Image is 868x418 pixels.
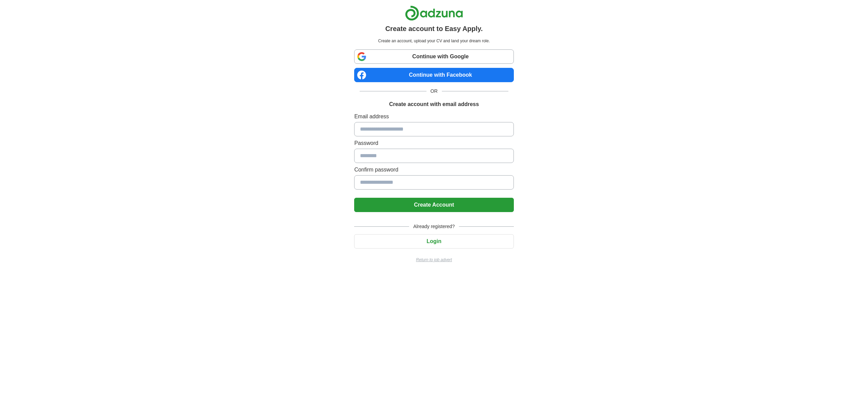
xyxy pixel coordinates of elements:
[354,198,513,212] button: Create Account
[426,88,442,95] span: OR
[354,113,513,121] label: Email address
[354,257,513,263] a: Return to job advert
[354,234,513,249] button: Login
[354,68,513,82] a: Continue with Facebook
[354,166,513,174] label: Confirm password
[385,24,483,34] h1: Create account to Easy Apply.
[354,139,513,147] label: Password
[354,238,513,244] a: Login
[354,49,513,64] a: Continue with Google
[405,5,463,21] img: Adzuna logo
[356,38,512,44] p: Create an account, upload your CV and land your dream role.
[409,223,459,230] span: Already registered?
[389,100,479,108] h1: Create account with email address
